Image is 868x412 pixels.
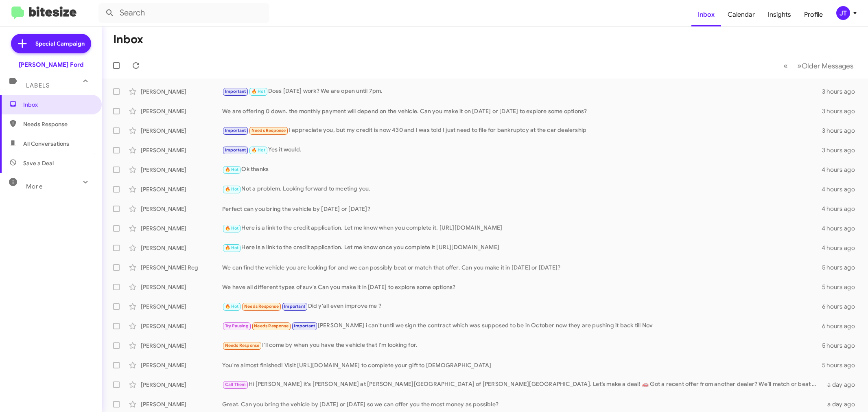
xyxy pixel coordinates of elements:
span: Older Messages [802,61,853,70]
div: [PERSON_NAME] [141,342,222,350]
div: [PERSON_NAME] [141,244,222,252]
div: 4 hours ago [821,224,861,232]
a: Special Campaign [11,34,91,53]
span: Try Pausing [225,323,249,329]
span: Needs Response [225,343,260,348]
div: [PERSON_NAME] [141,361,222,369]
div: 6 hours ago [821,302,861,311]
div: 4 hours ago [821,205,861,213]
div: [PERSON_NAME] [141,107,222,115]
button: Previous [778,57,793,74]
div: You're almost finished! Visit [URL][DOMAIN_NAME] to complete your gift to [DEMOGRAPHIC_DATA] [222,361,821,369]
span: 🔥 Hot [225,245,239,250]
div: [PERSON_NAME] [141,283,222,291]
span: Important [284,304,305,309]
span: » [797,61,802,71]
div: Not a problem. Looking forward to meeting you. [222,184,821,194]
div: Yes it would. [222,145,821,155]
div: Great. Can you bring the vehicle by [DATE] or [DATE] so we can offer you the most money as possible? [222,400,821,408]
div: 4 hours ago [821,185,861,193]
div: Perfect can you bring the vehicle by [DATE] or [DATE]? [222,205,821,213]
input: Search [98,3,269,23]
span: 🔥 Hot [225,167,239,172]
div: 5 hours ago [821,342,861,350]
a: Inbox [691,3,721,26]
div: [PERSON_NAME] [141,166,222,174]
div: a day ago [821,400,861,408]
div: 4 hours ago [821,244,861,252]
div: Did y'all even improve me ? [222,302,821,311]
div: [PERSON_NAME] [141,302,222,311]
div: 3 hours ago [821,127,861,135]
div: We can find the vehicle you are looking for and we can possibly beat or match that offer. Can you... [222,263,821,272]
span: 🔥 Hot [225,226,239,231]
a: Profile [798,3,829,26]
span: Needs Response [251,128,286,133]
div: [PERSON_NAME] [141,127,222,135]
div: [PERSON_NAME] [141,400,222,408]
span: Needs Response [254,323,289,329]
div: [PERSON_NAME] [141,88,222,96]
div: 6 hours ago [821,322,861,330]
span: 🔥 Hot [251,89,265,94]
span: Labels [26,82,50,89]
div: Hi [PERSON_NAME] it's [PERSON_NAME] at [PERSON_NAME][GEOGRAPHIC_DATA] of [PERSON_NAME][GEOGRAPHIC... [222,380,821,389]
div: [PERSON_NAME] Ford [19,61,83,69]
a: Insights [761,3,798,26]
div: 3 hours ago [821,107,861,115]
div: 3 hours ago [821,146,861,154]
span: Important [294,323,315,329]
span: More [26,183,43,190]
span: Save a Deal [23,159,54,167]
span: Important [225,147,246,153]
span: Important [225,89,246,94]
div: [PERSON_NAME] [141,224,222,232]
div: 3 hours ago [821,88,861,96]
div: 5 hours ago [821,263,861,272]
span: « [783,61,788,71]
div: Here is a link to the credit application. Let me know once you complete it [URL][DOMAIN_NAME] [222,243,821,252]
span: Inbox [23,101,92,109]
div: [PERSON_NAME] i can't until we sign the contract which was supposed to be in October now they are... [222,321,821,331]
span: Special Campaign [35,39,85,48]
div: We have all different types of suv's Can you make it in [DATE] to explore some options? [222,283,821,291]
span: All Conversations [23,140,69,148]
h1: Inbox [113,33,143,46]
div: [PERSON_NAME] [141,185,222,193]
div: I'll come by when you have the vehicle that I'm looking for. [222,341,821,350]
nav: Page navigation example [779,57,858,74]
div: [PERSON_NAME] [141,146,222,154]
div: JT [836,6,850,20]
div: Does [DATE] work? We are open until 7pm. [222,87,821,96]
span: Needs Response [23,120,92,128]
div: I appreciate you, but my credit is now 430 and I was told I just need to file for bankruptcy at t... [222,126,821,135]
span: Call Them [225,382,246,387]
div: Here is a link to the credit application. Let me know when you complete it. [URL][DOMAIN_NAME] [222,224,821,233]
span: 🔥 Hot [225,186,239,192]
span: Needs Response [244,304,279,309]
div: [PERSON_NAME] [141,381,222,389]
div: [PERSON_NAME] Reg [141,263,222,272]
div: a day ago [821,381,861,389]
div: We are offering 0 down. the monthly payment will depend on the vehicle. Can you make it on [DATE]... [222,107,821,115]
span: 🔥 Hot [225,304,239,309]
span: Important [225,128,246,133]
div: 4 hours ago [821,166,861,174]
span: 🔥 Hot [251,147,265,153]
div: [PERSON_NAME] [141,205,222,213]
div: 5 hours ago [821,283,861,291]
div: 5 hours ago [821,361,861,369]
button: JT [829,6,859,20]
button: Next [792,57,858,74]
a: Calendar [721,3,761,26]
div: Ok thanks [222,165,821,174]
div: [PERSON_NAME] [141,322,222,330]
